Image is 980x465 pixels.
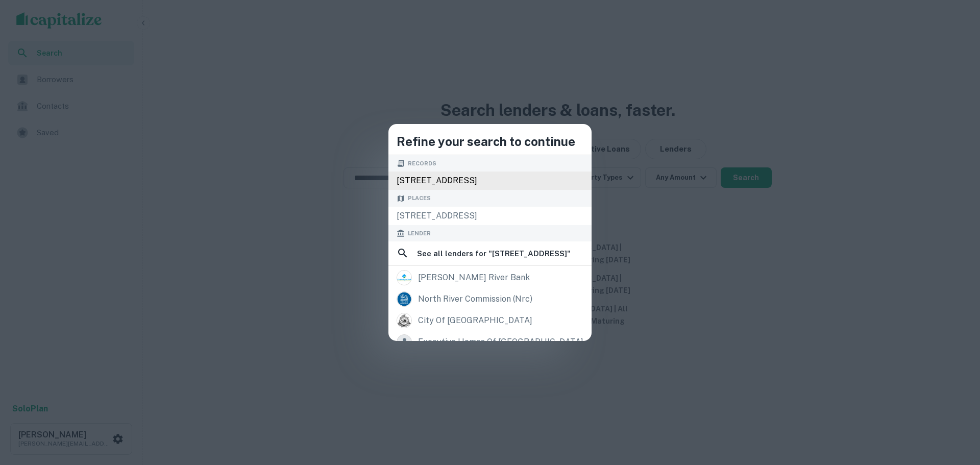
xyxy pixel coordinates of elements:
[408,159,436,168] span: Records
[397,271,411,285] img: picture
[388,172,592,190] div: [STREET_ADDRESS]
[418,270,530,285] div: [PERSON_NAME] river bank
[388,288,592,310] a: north river commission (nrc)
[408,194,431,203] span: Places
[418,291,532,307] div: north river commission (nrc)
[929,383,980,432] iframe: Chat Widget
[388,331,592,353] a: executive homes of [GEOGRAPHIC_DATA]
[418,313,532,328] div: city of [GEOGRAPHIC_DATA]
[417,248,571,260] h6: See all lenders for " [STREET_ADDRESS] "
[397,132,583,151] h4: Refine your search to continue
[388,267,592,288] a: [PERSON_NAME] river bank
[388,310,592,331] a: city of [GEOGRAPHIC_DATA]
[397,292,411,306] img: picture
[397,313,411,328] img: picture
[418,334,583,350] div: executive homes of [GEOGRAPHIC_DATA]
[408,229,431,238] span: Lender
[388,207,592,225] div: [STREET_ADDRESS]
